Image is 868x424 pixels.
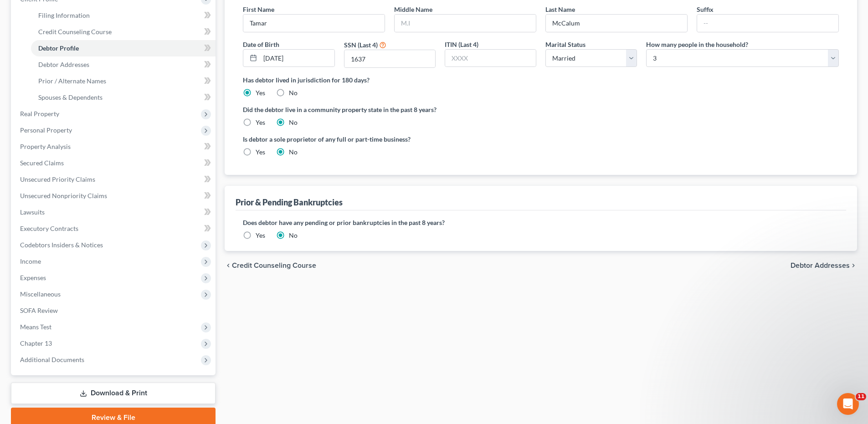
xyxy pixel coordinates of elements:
input: XXXX [344,50,435,67]
span: Credit Counseling Course [38,28,112,36]
a: Executory Contracts [13,220,216,237]
input: -- [697,15,838,32]
label: Did the debtor live in a community property state in the past 8 years? [243,105,839,114]
span: Prior / Alternate Names [38,77,106,85]
button: chevron_left Credit Counseling Course [225,262,316,269]
a: Filing Information [31,7,216,24]
label: Last Name [545,5,575,14]
span: Lawsuits [20,208,45,216]
i: chevron_left [225,262,232,269]
input: -- [243,15,385,32]
a: Debtor Addresses [31,56,216,73]
span: Additional Documents [20,356,84,363]
i: chevron_right [850,262,857,269]
label: Suffix [697,5,714,14]
span: Unsecured Priority Claims [20,175,95,183]
label: Marital Status [545,40,586,49]
a: Unsecured Nonpriority Claims [13,188,216,204]
label: SSN (Last 4) [344,40,378,50]
span: Personal Property [20,126,72,134]
span: Debtor Profile [38,44,79,52]
button: Debtor Addresses chevron_right [791,262,857,269]
span: SOFA Review [20,307,58,314]
input: -- [546,15,687,32]
span: Expenses [20,274,46,281]
a: Spouses & Dependents [31,89,216,106]
a: Lawsuits [13,204,216,220]
span: Real Property [20,110,59,117]
span: Miscellaneous [20,290,61,298]
span: Property Analysis [20,143,71,150]
a: SOFA Review [13,302,216,319]
a: Secured Claims [13,155,216,171]
iframe: Intercom live chat [837,393,859,415]
span: Debtor Addresses [38,61,89,68]
label: No [289,148,298,157]
span: 11 [856,393,866,400]
label: Yes [256,118,265,127]
label: Yes [256,88,265,97]
label: How many people in the household? [646,40,748,49]
span: Executory Contracts [20,225,78,232]
label: Middle Name [394,5,432,14]
label: Yes [256,231,265,240]
label: Yes [256,148,265,157]
span: Chapter 13 [20,339,52,347]
a: Download & Print [11,383,216,404]
label: Does debtor have any pending or prior bankruptcies in the past 8 years? [243,218,839,227]
label: Has debtor lived in jurisdiction for 180 days? [243,75,839,85]
input: MM/DD/YYYY [260,50,334,67]
a: Property Analysis [13,138,216,155]
label: ITIN (Last 4) [445,40,478,49]
label: No [289,118,298,127]
a: Prior / Alternate Names [31,73,216,89]
span: Credit Counseling Course [232,262,316,269]
span: Income [20,257,41,265]
span: Spouses & Dependents [38,93,103,101]
span: Filing Information [38,11,90,19]
label: No [289,231,298,240]
a: Debtor Profile [31,40,216,56]
label: Date of Birth [243,40,279,49]
label: No [289,88,298,97]
div: Prior & Pending Bankruptcies [236,197,343,208]
span: Debtor Addresses [791,262,850,269]
span: Codebtors Insiders & Notices [20,241,103,249]
span: Secured Claims [20,159,64,167]
a: Credit Counseling Course [31,24,216,40]
input: M.I [395,15,536,32]
label: Is debtor a sole proprietor of any full or part-time business? [243,134,536,144]
a: Unsecured Priority Claims [13,171,216,188]
input: XXXX [445,50,536,67]
label: First Name [243,5,274,14]
span: Means Test [20,323,51,331]
span: Unsecured Nonpriority Claims [20,192,107,199]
